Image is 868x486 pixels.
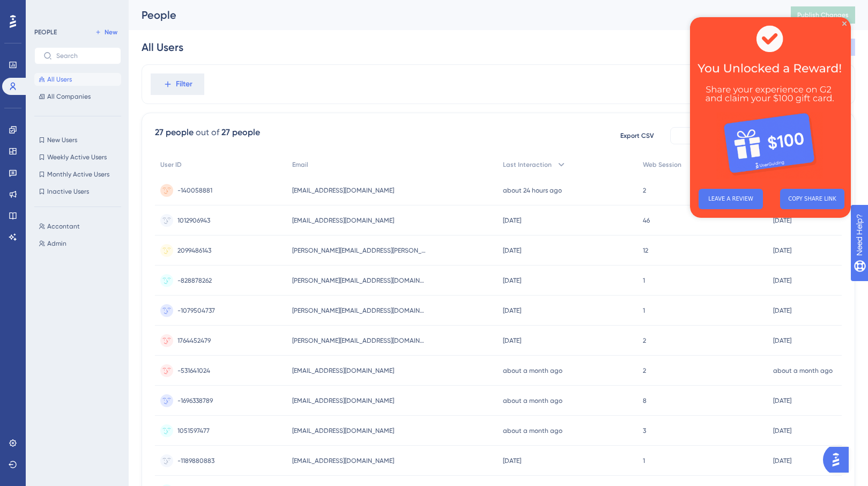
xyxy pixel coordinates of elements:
span: 1764452479 [177,336,211,345]
span: Accontant [47,222,80,231]
span: [EMAIL_ADDRESS][DOMAIN_NAME] [292,456,394,465]
span: 2 [643,186,646,195]
span: Email [292,160,308,169]
div: 27 people [155,126,194,139]
time: [DATE] [503,277,521,284]
span: All Companies [47,92,91,101]
button: LEAVE A REVIEW [9,172,73,192]
span: All Users [47,75,72,84]
button: Available Attributes (14) [670,127,842,144]
span: [EMAIL_ADDRESS][DOMAIN_NAME] [292,366,394,375]
span: Filter [176,78,192,91]
span: 1 [643,306,645,315]
span: [EMAIL_ADDRESS][DOMAIN_NAME] [292,216,394,225]
button: Accontant [34,220,128,233]
time: about a month ago [503,367,562,374]
span: Monthly Active Users [47,170,109,179]
time: [DATE] [503,217,521,224]
span: 1 [643,276,645,285]
time: [DATE] [773,217,791,224]
button: New Users [34,134,121,146]
button: Admin [34,237,128,250]
span: 12 [643,246,648,255]
span: -1696338789 [177,396,213,405]
time: [DATE] [773,427,791,435]
time: [DATE] [503,247,521,254]
span: [PERSON_NAME][EMAIL_ADDRESS][PERSON_NAME][DOMAIN_NAME] [292,246,426,255]
time: about 24 hours ago [503,187,562,194]
time: [DATE] [773,457,791,465]
time: [DATE] [773,337,791,344]
span: 1051597477 [177,426,210,435]
span: -140058881 [177,186,212,195]
button: New [91,26,121,39]
span: -1189880883 [177,456,214,465]
span: [EMAIL_ADDRESS][DOMAIN_NAME] [292,426,394,435]
span: 2 [643,366,646,375]
span: Last Interaction [503,160,552,169]
span: 3 [643,426,646,435]
div: 27 people [221,126,260,139]
time: [DATE] [773,397,791,404]
span: New Users [47,136,77,144]
span: -531641024 [177,366,210,375]
time: [DATE] [773,277,791,284]
span: [PERSON_NAME][EMAIL_ADDRESS][DOMAIN_NAME] [292,336,426,345]
span: Web Session [643,160,681,169]
time: [DATE] [503,307,521,314]
button: Weekly Active Users [34,151,121,164]
div: People [142,8,764,23]
time: [DATE] [773,247,791,254]
span: New [105,28,117,36]
span: [PERSON_NAME][EMAIL_ADDRESS][DOMAIN_NAME] [292,276,426,285]
button: Monthly Active Users [34,168,121,181]
div: Close Preview [152,4,157,9]
button: Inactive Users [34,185,121,198]
span: 2 [643,336,646,345]
span: Admin [47,239,66,248]
time: [DATE] [773,307,791,314]
span: 8 [643,396,647,405]
span: 2099486143 [177,246,211,255]
iframe: UserGuiding AI Assistant Launcher [823,444,855,476]
span: [EMAIL_ADDRESS][DOMAIN_NAME] [292,186,394,195]
button: All Companies [34,90,121,103]
button: All Users [34,73,121,86]
span: [EMAIL_ADDRESS][DOMAIN_NAME] [292,396,394,405]
span: 1012906943 [177,216,210,225]
span: 46 [643,216,650,225]
button: Filter [151,73,204,95]
time: [DATE] [503,457,521,465]
input: Search [56,52,112,60]
span: Need Help? [25,3,67,16]
span: Inactive Users [47,187,89,196]
span: Weekly Active Users [47,153,107,161]
span: User ID [160,160,182,169]
span: Publish Changes [797,11,849,19]
span: 1 [643,456,645,465]
div: All Users [142,40,183,55]
button: COPY SHARE LINK [90,172,154,192]
div: PEOPLE [34,28,57,36]
span: -828878262 [177,276,212,285]
span: Export CSV [620,131,654,140]
time: about a month ago [773,367,833,374]
time: [DATE] [503,337,521,344]
time: about a month ago [503,397,562,404]
time: about a month ago [503,427,562,435]
span: -1079504737 [177,306,215,315]
div: out of [196,126,219,139]
button: Export CSV [610,127,664,144]
span: [PERSON_NAME][EMAIL_ADDRESS][DOMAIN_NAME] [292,306,426,315]
button: Publish Changes [791,6,855,24]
